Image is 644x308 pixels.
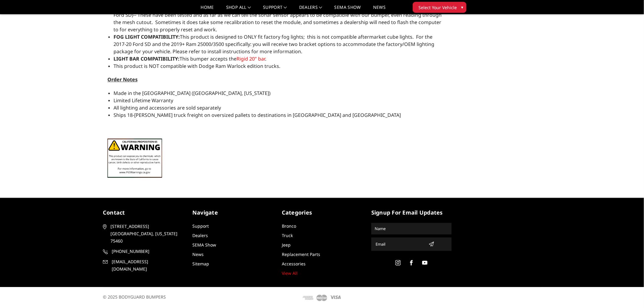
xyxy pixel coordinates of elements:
input: Name [372,224,451,233]
span: Ships 18-[PERSON_NAME] truck freight on oversized pallets to destinations in [GEOGRAPHIC_DATA] an... [114,112,401,118]
iframe: Chat Widget [614,279,644,308]
a: SEMA Show [334,5,361,14]
a: Truck [282,233,293,238]
a: Support [192,223,209,229]
a: Home [201,5,214,14]
h5: signup for email updates [371,208,452,217]
a: Rigid 20" bar [236,55,265,62]
strong: FOG LIGHT COMPATIBILITY: [114,33,180,40]
a: SEMA Show [192,242,216,248]
span: This product is designed to ONLY fit factory fog lights; this is not compatible aftermarket cube ... [114,33,434,55]
a: News [373,5,386,14]
strong: LIGHT BAR COMPATIBILITY: [114,55,180,62]
span: This bumper accepts the . [114,55,266,62]
a: News [192,251,204,257]
a: [EMAIL_ADDRESS][DOMAIN_NAME] [103,258,183,273]
strong: Order Notes [107,76,138,83]
a: shop all [226,5,251,14]
a: Replacement Parts [282,251,320,257]
span: Trucks with the "technology package" which offer adaptive cruise control, (Example: 2017-20 Ford ... [114,4,442,33]
a: [PHONE_NUMBER] [103,248,183,255]
h5: contact [103,208,183,217]
a: View All [282,270,298,276]
button: Select Your Vehicle [413,2,467,13]
span: Made in the [GEOGRAPHIC_DATA] ([GEOGRAPHIC_DATA], [US_STATE]) [114,90,271,96]
h5: Navigate [192,208,273,217]
h5: Categories [282,208,362,217]
span: [PHONE_NUMBER] [112,248,182,255]
a: Sitemap [192,261,209,267]
span: This product is NOT compatible with Dodge Ram Warlock edition trucks. [114,63,280,69]
span: All lighting and accessories are sold separately [114,104,221,111]
a: Support [263,5,287,14]
input: Email [373,239,426,249]
a: Dealers [192,233,208,238]
span: [EMAIL_ADDRESS][DOMAIN_NAME] [112,258,182,273]
a: Bronco [282,223,296,229]
span: Limited Lifetime Warranty [114,97,173,104]
span: [STREET_ADDRESS] [GEOGRAPHIC_DATA], [US_STATE] 75460 [110,223,181,245]
a: Accessories [282,261,306,267]
span: © 2025 BODYGUARD BUMPERS [103,294,166,300]
span: ▾ [461,4,463,10]
a: Dealers [299,5,322,14]
a: Jeep [282,242,291,248]
span: Select Your Vehicle [418,4,457,11]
